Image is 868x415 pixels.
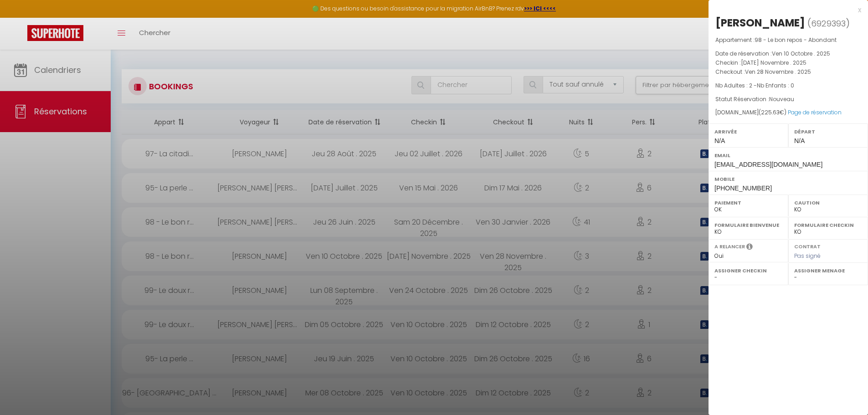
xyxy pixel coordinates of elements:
[794,243,821,249] label: Contrat
[759,108,786,116] span: ( €)
[745,68,811,76] span: Ven 28 Novembre . 2025
[714,266,782,275] label: Assigner Checkin
[714,137,725,144] span: N/A
[772,50,830,57] span: Ven 10 Octobre . 2025
[794,127,862,136] label: Départ
[755,36,837,44] span: 98 - Le bon repos - Abondant
[788,108,842,116] a: Page de réservation
[714,174,862,184] label: Mobile
[715,49,861,58] p: Date de réservation :
[715,58,861,67] p: Checkin :
[761,108,780,116] span: 225.63
[807,17,850,30] span: ( )
[715,82,794,89] span: Nb Adultes : 2 -
[746,243,753,253] i: Sélectionner OUI si vous souhaiter envoyer les séquences de messages post-checkout
[741,59,806,67] span: [DATE] Novembre . 2025
[714,151,862,160] label: Email
[794,266,862,275] label: Assigner Menage
[757,82,794,89] span: Nb Enfants : 0
[714,127,782,136] label: Arrivée
[715,108,861,117] div: [DOMAIN_NAME]
[769,95,794,103] span: Nouveau
[709,5,861,15] div: x
[794,198,862,207] label: Caution
[714,198,782,207] label: Paiement
[715,15,805,30] div: [PERSON_NAME]
[714,243,745,251] label: A relancer
[714,220,782,230] label: Formulaire Bienvenue
[794,220,862,230] label: Formulaire Checkin
[715,95,861,104] p: Statut Réservation :
[794,252,821,260] span: Pas signé
[811,18,846,29] span: 6929393
[715,67,861,77] p: Checkout :
[714,161,822,168] span: [EMAIL_ADDRESS][DOMAIN_NAME]
[714,184,772,192] span: [PHONE_NUMBER]
[794,137,805,144] span: N/A
[715,36,861,45] p: Appartement :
